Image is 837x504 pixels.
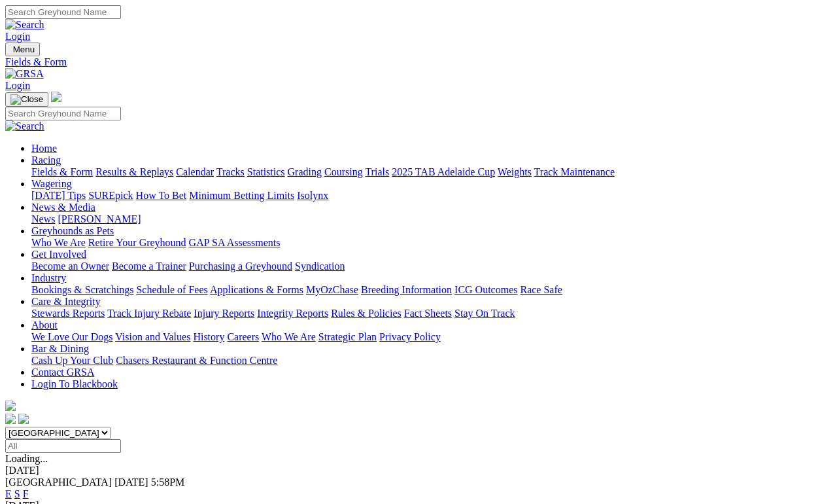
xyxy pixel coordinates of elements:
[58,213,141,225] a: [PERSON_NAME]
[31,355,113,366] a: Cash Up Your Club
[31,308,105,319] a: Stewards Reports
[31,308,832,319] div: Care & Integrity
[5,68,44,80] img: GRSA
[13,45,35,54] span: Menu
[5,477,112,488] span: [GEOGRAPHIC_DATA]
[31,319,58,331] a: About
[31,202,95,213] a: News & Media
[210,284,303,295] a: Applications & Forms
[365,166,389,177] a: Trials
[31,367,94,378] a: Contact GRSA
[31,261,832,272] div: Get Involved
[5,439,121,453] input: Select date
[31,225,114,236] a: Greyhounds as Pets
[31,190,832,202] div: Wagering
[95,166,173,177] a: Results & Replays
[5,453,48,464] span: Loading...
[216,166,245,177] a: Tracks
[392,166,495,177] a: 2025 TAB Adelaide Cup
[31,284,133,295] a: Bookings & Scratchings
[10,94,43,105] img: Close
[107,308,191,319] a: Track Injury Rebate
[331,308,401,319] a: Rules & Policies
[31,378,118,389] a: Login To Blackbook
[361,284,452,295] a: Breeding Information
[5,31,30,42] a: Login
[5,56,832,68] a: Fields & Form
[306,284,358,295] a: MyOzChase
[189,261,292,272] a: Purchasing a Greyhound
[31,190,86,201] a: [DATE] Tips
[31,237,86,248] a: Who We Are
[136,190,187,201] a: How To Bet
[31,331,112,342] a: We Love Our Dogs
[5,488,12,499] a: E
[5,43,40,56] button: Toggle navigation
[31,296,101,307] a: Care & Integrity
[31,178,72,189] a: Wagering
[257,308,328,319] a: Integrity Reports
[318,331,377,342] a: Strategic Plan
[247,166,285,177] a: Statistics
[23,488,29,499] a: F
[31,166,832,178] div: Racing
[31,355,832,367] div: Bar & Dining
[295,261,345,272] a: Syndication
[176,166,214,177] a: Calendar
[189,237,281,248] a: GAP SA Assessments
[88,237,186,248] a: Retire Your Greyhound
[5,120,44,132] img: Search
[31,213,832,225] div: News & Media
[227,331,259,342] a: Careers
[454,284,517,295] a: ICG Outcomes
[520,284,562,295] a: Race Safe
[193,331,224,342] a: History
[189,190,294,201] a: Minimum Betting Limits
[404,308,452,319] a: Fact Sheets
[498,166,532,177] a: Weights
[31,272,66,283] a: Industry
[31,143,57,154] a: Home
[18,414,29,424] img: twitter.svg
[151,477,185,488] span: 5:58PM
[136,284,207,295] a: Schedule of Fees
[5,107,121,120] input: Search
[262,331,316,342] a: Who We Are
[5,465,832,477] div: [DATE]
[5,5,121,19] input: Search
[297,190,328,201] a: Isolynx
[51,92,61,102] img: logo-grsa-white.png
[31,213,55,225] a: News
[194,308,254,319] a: Injury Reports
[454,308,515,319] a: Stay On Track
[534,166,615,177] a: Track Maintenance
[115,331,190,342] a: Vision and Values
[5,401,16,411] img: logo-grsa-white.png
[5,19,44,31] img: Search
[112,261,186,272] a: Become a Trainer
[31,154,61,166] a: Racing
[288,166,322,177] a: Grading
[14,488,20,499] a: S
[5,414,16,424] img: facebook.svg
[31,284,832,296] div: Industry
[31,166,93,177] a: Fields & Form
[31,343,89,354] a: Bar & Dining
[31,249,86,260] a: Get Involved
[116,355,277,366] a: Chasers Restaurant & Function Centre
[324,166,363,177] a: Coursing
[379,331,441,342] a: Privacy Policy
[5,92,48,107] button: Toggle navigation
[114,477,148,488] span: [DATE]
[31,237,832,249] div: Greyhounds as Pets
[31,331,832,343] div: About
[5,80,30,91] a: Login
[88,190,133,201] a: SUREpick
[31,261,109,272] a: Become an Owner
